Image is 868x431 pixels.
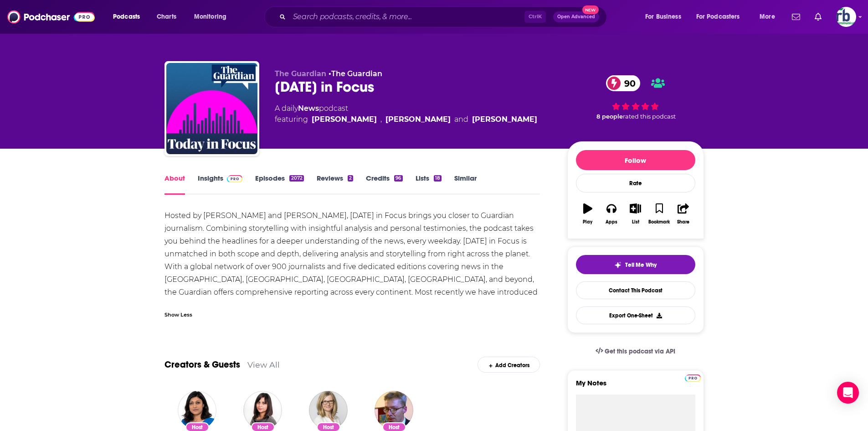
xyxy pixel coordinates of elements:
[188,10,238,24] button: open menu
[753,10,786,24] button: open menu
[576,150,695,170] button: Follow
[557,15,595,19] span: Open Advanced
[606,219,617,225] div: Apps
[454,174,477,195] a: Similar
[380,114,382,125] span: ,
[671,197,695,230] button: Share
[454,114,468,125] span: and
[309,391,348,430] img: Helen Pidd
[198,174,243,195] a: InsightsPodchaser Pro
[677,219,689,225] div: Share
[312,114,377,125] a: Nosheen Iqbal
[588,340,683,363] a: Get this podcast via API
[275,103,537,125] div: A daily podcast
[696,10,740,23] span: For Podcasters
[576,379,695,395] label: My Notes
[836,7,856,27] span: Logged in as johannarb
[416,174,442,195] a: Lists18
[164,209,540,312] div: Hosted by [PERSON_NAME] and [PERSON_NAME], [DATE] in Focus brings you closer to Guardian journali...
[788,9,804,25] a: Show notifications dropdown
[567,69,704,126] div: 90 8 peoplerated this podcast
[576,197,600,230] button: Play
[837,382,859,404] div: Open Intercom Messenger
[178,391,216,430] img: Anushka Asthana
[690,10,753,24] button: open menu
[576,306,695,324] button: Export One-Sheet
[107,10,152,24] button: open menu
[247,360,280,369] a: View All
[151,10,182,24] a: Charts
[243,391,282,430] img: Nosheen Iqbal
[366,174,402,195] a: Credits96
[615,75,640,91] span: 90
[760,10,775,23] span: More
[645,10,681,23] span: For Business
[623,197,647,230] button: List
[385,114,451,125] a: Helen Pidd
[524,11,546,23] span: Ctrl K
[811,9,825,25] a: Show notifications dropdown
[7,8,95,26] img: Podchaser - Follow, Share and Rate Podcasts
[596,113,623,120] span: 8 people
[348,175,353,182] div: 2
[685,374,701,382] img: Podchaser Pro
[329,69,382,78] span: •
[157,10,176,23] span: Charts
[275,114,537,125] span: featuring
[394,175,402,182] div: 96
[625,261,657,269] span: Tell Me Why
[648,219,670,225] div: Bookmark
[113,10,140,23] span: Podcasts
[582,5,599,14] span: New
[553,11,599,22] button: Open AdvancedNew
[606,75,640,91] a: 90
[478,357,540,373] div: Add Creators
[576,255,695,274] button: tell me why sparkleTell Me Why
[583,219,592,225] div: Play
[194,10,226,23] span: Monitoring
[317,174,353,195] a: Reviews2
[375,391,413,430] img: Patrick Wintour
[255,174,303,195] a: Episodes2072
[685,373,701,382] a: Pro website
[639,10,693,24] button: open menu
[576,174,695,192] div: Rate
[836,7,856,27] button: Show profile menu
[614,261,621,269] img: tell me why sparkle
[164,174,185,195] a: About
[623,113,676,120] span: rated this podcast
[289,175,303,182] div: 2072
[472,114,537,125] a: Anushka Asthana
[164,359,240,370] a: Creators & Guests
[273,6,616,27] div: Search podcasts, credits, & more...
[227,175,243,182] img: Podchaser Pro
[647,197,671,230] button: Bookmark
[600,197,623,230] button: Apps
[331,69,382,78] a: The Guardian
[576,281,695,299] a: Contact This Podcast
[289,10,524,24] input: Search podcasts, credits, & more...
[836,7,856,27] img: User Profile
[166,63,257,154] img: Today in Focus
[605,348,675,355] span: Get this podcast via API
[632,219,639,225] div: List
[275,69,326,78] span: The Guardian
[434,175,442,182] div: 18
[298,104,319,113] a: News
